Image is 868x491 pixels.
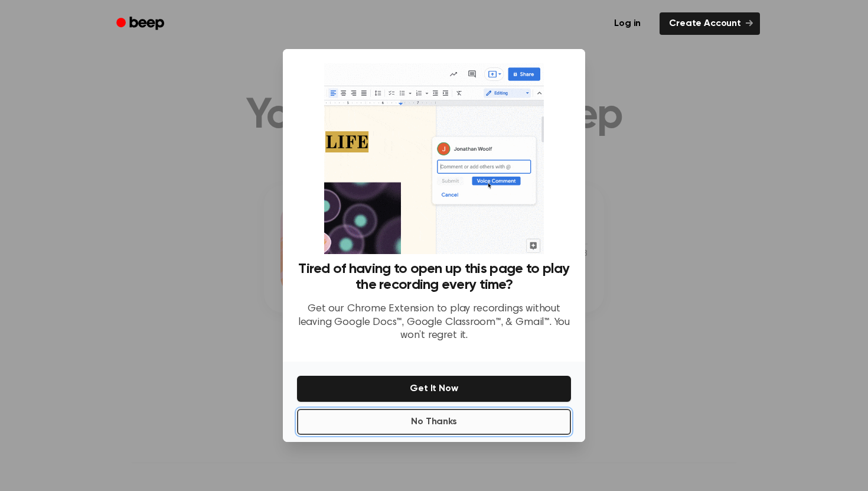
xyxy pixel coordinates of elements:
img: Beep extension in action [324,63,543,254]
a: Beep [108,12,175,35]
button: No Thanks [297,409,571,435]
p: Get our Chrome Extension to play recordings without leaving Google Docs™, Google Classroom™, & Gm... [297,303,571,343]
button: Get It Now [297,376,571,402]
a: Create Account [660,12,760,35]
a: Log in [602,10,652,37]
h3: Tired of having to open up this page to play the recording every time? [297,261,571,293]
